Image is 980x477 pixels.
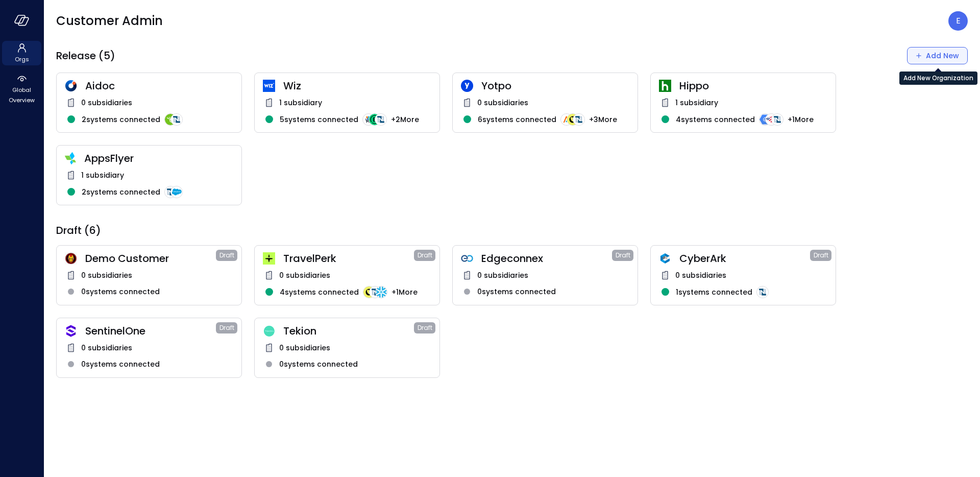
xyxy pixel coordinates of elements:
span: 0 systems connected [477,286,556,297]
div: Orgs [2,41,41,65]
span: Yotpo [481,79,629,92]
span: + 3 More [589,114,617,125]
img: euz2wel6fvrjeyhjwgr9 [263,252,275,265]
img: integration-logo [756,286,769,298]
span: SentinelOne [85,324,216,338]
img: integration-logo [759,113,771,126]
span: Draft [219,323,234,333]
span: Demo Customer [85,252,216,265]
span: 0 systems connected [81,286,160,297]
span: 0 subsidiaries [477,270,528,281]
span: 4 systems connected [280,287,359,298]
span: 0 subsidiaries [477,97,528,108]
img: integration-logo [369,286,381,298]
span: Tekion [283,324,414,338]
img: cfcvbyzhwvtbhao628kj [263,80,275,92]
div: Add New [926,50,959,62]
span: 1 subsidiary [81,170,124,181]
img: integration-logo [573,113,585,126]
div: Global Overview [2,71,41,106]
button: Add New [907,47,968,64]
span: 4 systems connected [676,114,755,125]
img: integration-logo [170,186,183,198]
span: Draft [616,250,630,260]
span: 0 subsidiaries [675,270,726,281]
img: integration-logo [567,113,579,126]
span: Draft [418,250,432,260]
div: Add New Organization [907,47,968,64]
span: Wiz [283,79,431,92]
img: integration-logo [765,113,777,126]
span: Draft [814,250,828,260]
span: Hippo [679,79,827,92]
img: integration-logo [771,113,783,126]
img: integration-logo [164,186,177,198]
span: Draft [418,323,432,333]
img: dweq851rzgflucm4u1c8 [263,325,275,337]
span: 0 systems connected [81,359,160,370]
img: integration-logo [560,113,573,126]
span: Global Overview [6,85,37,105]
img: oujisyhxiqy1h0xilnqx [65,325,77,337]
span: 1 subsidiary [675,97,718,108]
span: 0 subsidiaries [81,342,132,353]
span: 0 subsidiaries [279,342,330,353]
span: Orgs [15,54,29,64]
span: + 2 More [391,114,419,125]
img: integration-logo [362,113,375,126]
span: 6 systems connected [478,114,556,125]
span: + 1 More [788,114,814,125]
span: 1 systems connected [676,287,752,298]
img: integration-logo [164,113,177,126]
span: 2 systems connected [82,114,160,125]
span: TravelPerk [283,252,414,265]
span: Release (5) [56,49,115,62]
span: 0 subsidiaries [81,270,132,281]
span: + 1 More [391,287,418,298]
img: integration-logo [375,113,387,126]
span: Draft [219,250,234,260]
span: Aidoc [85,79,233,92]
img: integration-logo [363,286,375,298]
span: 2 systems connected [82,186,160,198]
span: 0 systems connected [279,359,358,370]
p: E [956,15,961,27]
img: gkfkl11jtdpupy4uruhy [461,252,473,265]
img: scnakozdowacoarmaydw [65,252,77,265]
img: rosehlgmm5jjurozkspi [461,80,473,92]
img: a5he5ildahzqx8n3jb8t [659,252,671,265]
img: integration-logo [170,113,183,126]
img: integration-logo [369,113,381,126]
span: 1 subsidiary [279,97,322,108]
span: Draft (6) [56,224,101,237]
span: Customer Admin [56,13,163,29]
span: 0 subsidiaries [81,97,132,108]
span: 0 subsidiaries [279,270,330,281]
div: Add New Organization [899,71,977,85]
img: hddnet8eoxqedtuhlo6i [65,80,77,92]
div: Ela Gottesman [948,11,968,31]
span: 5 systems connected [280,114,358,125]
img: zbmm8o9awxf8yv3ehdzf [65,152,76,164]
img: ynjrjpaiymlkbkxtflmu [659,80,671,92]
img: integration-logo [375,286,387,298]
span: CyberArk [679,252,810,265]
span: AppsFlyer [84,152,233,165]
span: Edgeconnex [481,252,612,265]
